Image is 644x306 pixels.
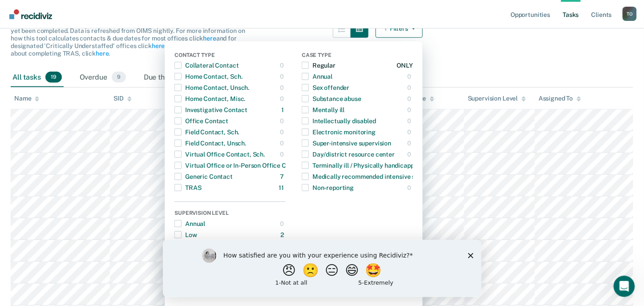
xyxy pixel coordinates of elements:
[280,114,286,128] div: 0
[302,169,445,184] div: Medically recommended intensive supervision
[174,158,305,173] div: Virtual Office or In-Person Office Contact
[174,81,249,95] div: Home Contact, Unsch.
[302,52,413,60] div: Case Type
[174,58,239,72] div: Collateral Contact
[174,136,246,150] div: Field Contact, Unsch.
[174,114,228,128] div: Office Contact
[407,181,413,195] div: 0
[280,147,286,161] div: 0
[280,69,286,84] div: 0
[280,169,286,184] div: 7
[142,68,209,88] div: Due this week0
[152,42,165,49] a: here
[376,20,423,38] button: Filters
[302,147,395,161] div: Day/district resource center
[279,181,286,195] div: 11
[302,58,336,72] div: Regular
[174,52,286,60] div: Contact Type
[302,114,376,128] div: Intellectually disabled
[174,69,242,84] div: Home Contact, Sch.
[96,50,109,57] a: here
[45,72,62,83] span: 19
[407,103,413,117] div: 0
[468,95,526,102] div: Supervision Level
[302,103,344,117] div: Mentally ill
[302,125,376,139] div: Electronic monitoring
[302,181,354,195] div: Non-reporting
[14,95,39,102] div: Name
[407,147,413,161] div: 0
[407,136,413,150] div: 0
[280,228,286,242] div: 2
[174,92,245,106] div: Home Contact, Misc.
[280,125,286,139] div: 0
[280,92,286,106] div: 0
[407,114,413,128] div: 0
[302,158,421,173] div: Terminally ill / Physically handicapped
[163,240,482,297] iframe: Survey by Kim from Recidiviz
[539,95,581,102] div: Assigned To
[280,81,286,95] div: 0
[302,136,391,150] div: Super-intensive supervision
[78,68,128,88] div: Overdue9
[623,7,637,21] button: Profile dropdown button
[112,72,126,83] span: 9
[174,181,201,195] div: TRAS
[174,169,233,184] div: Generic Contact
[113,95,132,102] div: SID
[9,9,52,19] img: Recidiviz
[203,35,216,42] a: here
[174,210,286,218] div: Supervision Level
[407,125,413,139] div: 0
[280,217,286,231] div: 0
[280,136,286,150] div: 0
[397,58,413,72] div: ONLY
[407,81,413,95] div: 0
[11,68,64,88] div: All tasks19
[174,147,265,161] div: Virtual Office Contact, Sch.
[174,228,197,242] div: Low
[302,69,332,84] div: Annual
[174,125,239,139] div: Field Contact, Sch.
[302,81,349,95] div: Sex offender
[11,20,245,57] span: The clients listed below have upcoming requirements due this month that have not yet been complet...
[302,92,361,106] div: Substance abuse
[614,276,635,297] iframe: Intercom live chat
[407,92,413,106] div: 0
[407,69,413,84] div: 0
[174,217,205,231] div: Annual
[280,58,286,72] div: 0
[281,103,286,117] div: 1
[174,103,247,117] div: Investigative Contact
[623,7,637,21] div: T O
